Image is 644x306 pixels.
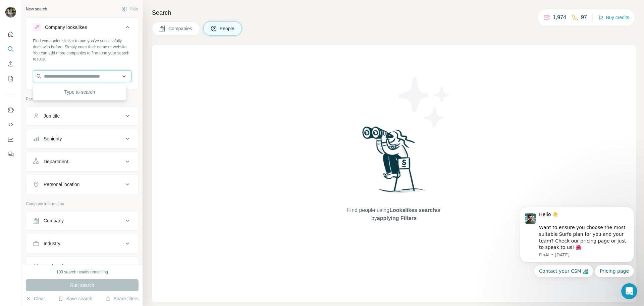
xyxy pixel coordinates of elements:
iframe: Intercom notifications message [510,185,644,288]
button: Hide [117,4,143,14]
button: Clear [26,295,45,302]
p: 1,974 [553,13,566,21]
span: Find people using or by [340,206,447,222]
p: Company information [26,201,139,207]
div: New search [26,6,47,12]
div: HQ location [44,263,68,270]
img: Avatar [5,7,16,17]
img: Surfe Illustration - Woman searching with binoculars [359,125,429,200]
div: Type to search [35,85,125,99]
button: Feedback [5,148,16,160]
span: applying Filters [377,215,417,221]
button: Save search [58,295,92,302]
div: Industry [44,240,60,247]
button: HQ location [26,258,138,274]
button: Job title [26,108,138,124]
div: Personal location [44,181,79,188]
div: Seniority [44,135,62,142]
button: Use Surfe on LinkedIn [5,104,16,116]
button: Share filters [105,295,139,302]
button: Company lookalikes [26,19,138,38]
button: Use Surfe API [5,119,16,131]
div: Company lookalikes [45,24,87,31]
div: 100 search results remaining [56,269,108,275]
button: My lists [5,73,16,85]
button: Enrich CSV [5,58,16,70]
button: Company [26,213,138,229]
div: Company [44,217,64,224]
button: Buy credits [598,13,629,22]
p: Personal information [26,96,139,102]
button: Seniority [26,131,138,147]
button: Department [26,154,138,170]
h4: Search [152,8,636,17]
button: Industry [26,235,138,252]
p: 97 [581,13,587,21]
span: Companies [168,25,193,32]
div: Find companies similar to one you've successfully dealt with before. Simply enter their name or w... [33,38,131,62]
iframe: Intercom live chat [621,283,637,299]
img: Surfe Illustration - Stars [394,72,454,132]
button: Quick start [5,28,16,40]
span: People [220,25,235,32]
div: Department [44,158,68,165]
button: Personal location [26,176,138,192]
button: Search [5,43,16,55]
span: Lookalikes search [389,207,436,213]
button: Dashboard [5,133,16,145]
div: Job title [44,113,60,119]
